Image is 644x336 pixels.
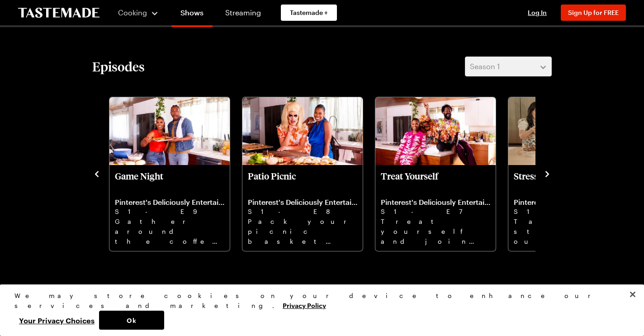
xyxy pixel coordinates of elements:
div: We may store cookies on your device to enhance our services and marketing. [14,291,622,311]
p: Pinterest's Deliciously Entertaining [514,198,623,207]
span: Cooking [118,8,147,17]
div: Patio Picnic [242,97,363,251]
span: Tastemade + [290,8,328,17]
p: S1 - E7 [381,207,490,217]
div: Stress-Free Entertaining [508,97,629,251]
div: 5 / 10 [507,95,640,252]
div: 4 / 10 [374,95,507,252]
span: Log In [528,9,547,16]
span: Season 1 [470,61,500,72]
p: Treat Yourself [381,170,490,192]
div: 3 / 10 [241,95,374,252]
a: Tastemade + [281,5,337,21]
a: More information about your privacy, opens in a new tab [283,301,326,309]
button: navigate to next item [543,168,552,179]
button: navigate to previous item [92,168,101,179]
button: Close [623,284,643,304]
p: S1 - E9 [115,207,224,217]
p: Pinterest's Deliciously Entertaining [115,198,224,207]
a: To Tastemade Home Page [18,8,99,18]
img: Patio Picnic [242,97,363,165]
p: Game Night [115,170,224,192]
div: Privacy [14,291,622,330]
p: Take the stress out of entertaining! Join host [PERSON_NAME] as she turns to Pinterest to plan a ... [514,217,623,246]
a: Stress-Free Entertaining [514,170,623,246]
div: 2 / 10 [109,95,241,252]
p: Stress-Free Entertaining [514,170,623,192]
a: Shows [171,2,213,27]
p: S1 - E8 [248,207,357,217]
a: Treat Yourself [381,170,490,246]
button: Sign Up for FREE [561,5,626,21]
p: S1 - E6 [514,207,623,217]
button: Your Privacy Choices [14,311,99,330]
p: Gather around the coffee table and join host [PERSON_NAME] as she uses Pinterest to plan the ulti... [115,217,224,246]
button: Ok [99,311,164,330]
button: Cooking [118,2,159,24]
a: Patio Picnic [248,170,357,246]
span: Sign Up for FREE [568,9,619,16]
a: Game Night [115,170,224,246]
p: Treat yourself and join host [PERSON_NAME] as she plans a Pinterest-inspired gathering of guilty ... [381,217,490,246]
p: Pinterest's Deliciously Entertaining [381,198,490,207]
img: Treat Yourself [375,97,496,165]
h2: Episodes [92,58,145,75]
img: Game Night [109,97,230,165]
img: Stress-Free Entertaining [508,97,629,165]
p: Pack your picnic basket and join host [PERSON_NAME] as she plans a retro-style outing inspired by... [248,217,357,246]
button: Season 1 [465,57,552,76]
button: Log In [519,8,555,17]
div: Game Night [109,97,230,251]
div: Treat Yourself [375,97,496,251]
p: Pinterest's Deliciously Entertaining [248,198,357,207]
p: Patio Picnic [248,170,357,192]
